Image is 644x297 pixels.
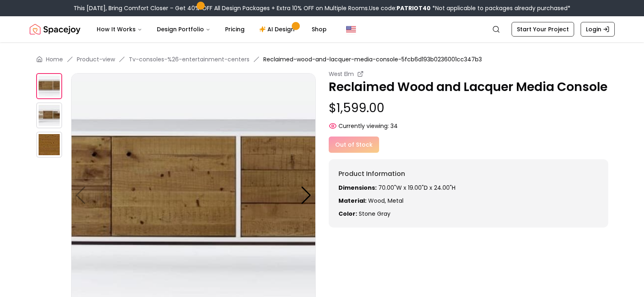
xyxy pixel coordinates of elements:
[30,21,80,37] img: Spacejoy Logo
[338,184,377,192] strong: Dimensions:
[338,184,598,192] p: 70.00"W x 19.00"D x 24.00"H
[329,101,608,115] p: $1,599.00
[305,21,333,37] a: Shop
[581,22,615,37] a: Login
[329,80,608,94] p: Reclaimed Wood and Lacquer Media Console
[368,197,403,205] span: Wood, Metal
[150,21,217,37] button: Design Portfolio
[36,102,62,128] img: https://storage.googleapis.com/spacejoy-main/assets/5fcb6d193b0236001cc347b3/product_3_ahe0h8eg7g2m
[74,4,570,12] div: This [DATE], Bring Comfort Closer – Get 40% OFF All Design Packages + Extra 10% OFF on Multiple R...
[512,22,574,37] a: Start Your Project
[431,4,570,12] span: *Not applicable to packages already purchased*
[30,16,615,42] nav: Global
[338,122,389,130] span: Currently viewing:
[338,210,357,218] strong: Color:
[397,4,431,12] b: PATRIOT40
[329,70,354,78] small: West Elm
[390,122,398,130] span: 34
[36,73,62,99] img: https://storage.googleapis.com/spacejoy-main/assets/5fcb6d193b0236001cc347b3/product_2_ecccncp5f1o
[90,21,333,37] nav: Main
[30,21,80,37] a: Spacejoy
[77,55,115,63] a: Product-view
[36,55,608,63] nav: breadcrumb
[36,132,62,158] img: https://storage.googleapis.com/spacejoy-main/assets/5fcb6d193b0236001cc347b3/product_0_mjg3if1lm4d6
[338,197,366,205] strong: Material:
[129,55,249,63] a: Tv-consoles-%26-entertainment-centers
[346,24,356,34] img: United States
[338,169,598,179] h6: Product Information
[46,55,63,63] a: Home
[253,21,304,37] a: AI Design
[263,55,482,63] span: Reclaimed-wood-and-lacquer-media-console-5fcb6d193b0236001cc347b3
[219,21,251,37] a: Pricing
[369,4,431,12] span: Use code:
[90,21,149,37] button: How It Works
[359,210,390,218] span: stone gray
